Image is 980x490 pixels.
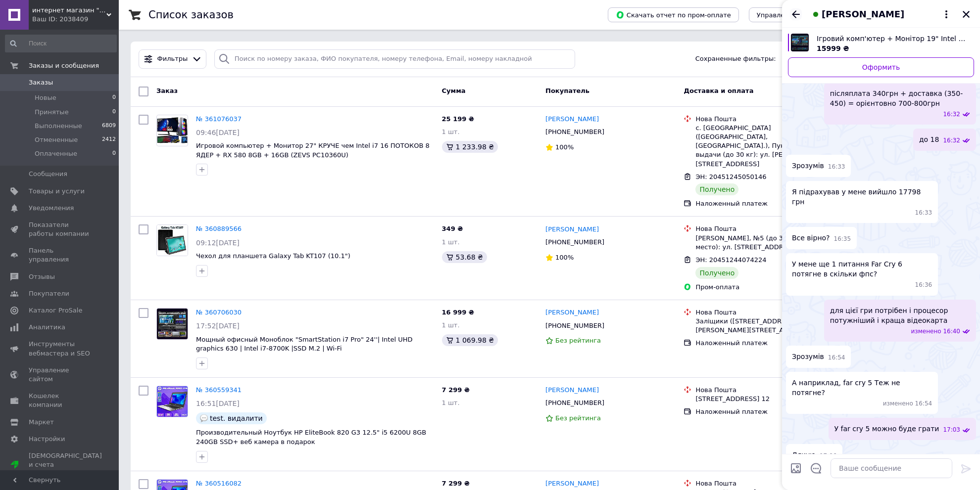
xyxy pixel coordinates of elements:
[196,252,350,260] a: Чехол для планшета Galaxy Tab KT107 (10.1")
[196,336,412,353] a: Мощный офисный Моноблок "SmartStation i7 Pro" 24''| Intel UHD graphics 630 | Intel i7-8700K |SSD ...
[196,480,242,487] a: № 360516082
[695,115,841,124] div: Нова Пошта
[156,224,188,256] a: Фото товару
[545,115,599,124] a: [PERSON_NAME]
[157,54,188,64] span: Фильтры
[820,452,837,460] span: 17:06 12.09.2025
[156,115,188,146] a: Фото товару
[915,400,932,408] span: 16:54 12.09.2025
[29,272,55,281] span: Отзывы
[29,306,82,315] span: Каталог ProSale
[834,235,851,243] span: 16:35 12.09.2025
[29,246,92,264] span: Панель управления
[943,110,960,119] span: 16:32 12.09.2025
[29,469,102,478] div: Prom топ
[32,6,106,15] span: интернет магазин "TEHNOZOOM"
[911,327,943,336] span: изменено
[828,163,845,171] span: 16:33 12.09.2025
[157,386,188,417] img: Фото товару
[157,117,188,144] img: Фото товару
[148,9,234,21] h1: Список заказов
[943,426,960,434] span: 17:03 12.09.2025
[442,238,460,246] span: 1 шт.
[200,414,208,422] img: :speech_balloon:
[156,87,178,94] span: Заказ
[210,414,263,422] span: test. видалити
[695,283,841,292] div: Пром-оплата
[196,225,242,232] a: № 360889566
[695,199,841,208] div: Наложенный платеж
[29,187,85,196] span: Товары и услуги
[442,128,460,135] span: 1 шт.
[29,61,99,70] span: Заказы и сообщения
[5,35,117,52] input: Поиск
[788,57,974,77] a: Оформить
[960,8,972,20] button: Закрыть
[545,308,599,317] a: [PERSON_NAME]
[196,115,242,123] a: № 361076037
[442,399,460,406] span: 1 шт.
[112,93,116,102] span: 0
[35,122,82,131] span: Выполненные
[555,414,601,422] span: Без рейтинга
[214,49,575,69] input: Поиск по номеру заказа, ФИО покупателя, номеру телефона, Email, номеру накладной
[695,407,841,416] div: Наложенный платеж
[695,479,841,488] div: Нова Пошта
[442,386,470,394] span: 7 299 ₴
[616,10,731,19] span: Скачать отчет по пром-оплате
[792,233,830,243] span: Все вірно?
[442,480,470,487] span: 7 299 ₴
[156,386,188,417] a: Фото товару
[695,124,841,169] div: с. [GEOGRAPHIC_DATA] ([GEOGRAPHIC_DATA], [GEOGRAPHIC_DATA].), Пункт приема-выдачи (до 30 кг): ул....
[792,161,824,171] span: Зрозумів
[442,309,474,316] span: 16 999 ₴
[792,450,816,460] span: Дякую
[545,479,599,489] a: [PERSON_NAME]
[817,34,966,44] span: Ігровий комп'ютер + Монітор 19" Intel i5 4x3.6GHZ+ RX 570 + SSD (ZEVS PC7560M)
[817,45,849,52] span: 15999 ₴
[810,462,823,475] button: Открыть шаблоны ответов
[157,309,188,339] img: Фото товару
[810,8,952,21] button: [PERSON_NAME]
[29,392,92,409] span: Кошелек компании
[757,11,834,19] span: Управление статусами
[695,267,738,279] div: Получено
[791,34,809,51] img: 6587120824_w640_h640_igrovoj-kompyuter-.jpg
[29,289,69,298] span: Покупатели
[822,8,904,21] span: [PERSON_NAME]
[788,34,974,53] a: Посмотреть товар
[29,366,92,384] span: Управление сайтом
[196,142,430,159] a: Игровой компьютер + Монитор 27" КРУЧЕ чем Intel i7 16 ПОТОКОВ 8 ЯДЕР + RX 580 8GB + 16GB (ZEVS PC...
[196,322,240,330] span: 17:52[DATE]
[695,234,841,252] div: [PERSON_NAME], №5 (до 30 кг на одно место): ул. [STREET_ADDRESS]
[695,183,738,195] div: Получено
[196,429,426,445] a: Производительный Ноутбук HP EliteBook 820 G3 12.5" i5 6200U 8GB 240GB SSD+ веб камера в подарок
[545,399,604,406] span: [PHONE_NUMBER]
[35,135,78,144] span: Отмененные
[29,340,92,357] span: Инструменты вебмастера и SEO
[196,129,240,136] span: 09:46[DATE]
[29,204,74,213] span: Уведомления
[883,400,915,408] span: изменено
[442,115,474,123] span: 25 199 ₴
[695,395,841,403] div: [STREET_ADDRESS] 12
[834,424,939,434] span: У far cry 5 можно буде грати
[102,122,116,131] span: 6809
[112,108,116,117] span: 0
[442,225,463,232] span: 349 ₴
[792,352,824,362] span: Зрозумів
[915,281,932,289] span: 16:36 12.09.2025
[695,386,841,395] div: Нова Пошта
[695,308,841,317] div: Нова Пошта
[112,149,116,158] span: 0
[830,306,970,325] span: для цієї гри потрібен і процесор потужніший і краща відеокарта
[196,239,240,247] span: 09:12[DATE]
[915,209,932,217] span: 16:33 12.09.2025
[157,225,188,256] img: Фото товару
[442,251,487,263] div: 53.68 ₴
[695,224,841,233] div: Нова Пошта
[29,221,92,238] span: Показатели работы компании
